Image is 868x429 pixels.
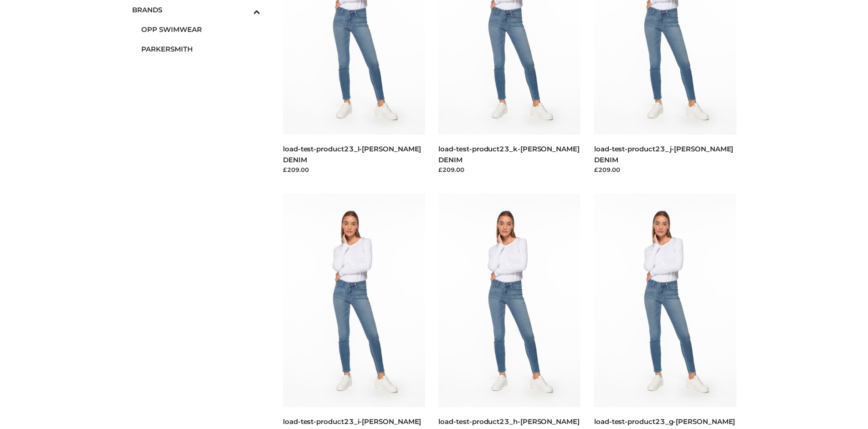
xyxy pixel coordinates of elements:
[438,165,580,174] div: £209.00
[141,39,261,59] a: PARKERSMITH
[594,165,736,174] div: £209.00
[141,44,261,54] span: PARKERSMITH
[283,165,425,174] div: £209.00
[594,145,733,164] a: load-test-product23_j-[PERSON_NAME] DENIM
[438,145,579,164] a: load-test-product23_k-[PERSON_NAME] DENIM
[283,145,421,164] a: load-test-product23_l-[PERSON_NAME] DENIM
[132,5,261,15] span: BRANDS
[141,24,261,35] span: OPP SWIMWEAR
[141,20,261,39] a: OPP SWIMWEAR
